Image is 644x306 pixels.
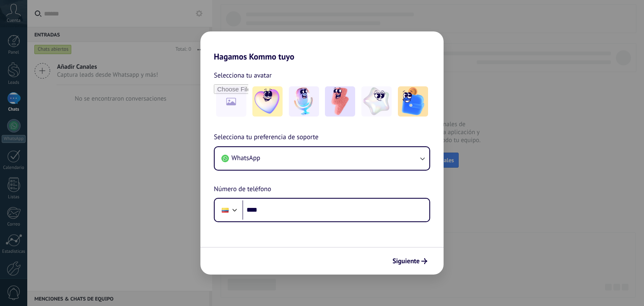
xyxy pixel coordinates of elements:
[200,31,444,62] h2: Hagamos Kommo tuyo
[325,86,355,117] img: -3.jpeg
[398,86,428,117] img: -5.jpeg
[214,132,319,143] span: Selecciona tu preferencia de soporte
[214,184,271,195] span: Número de teléfono
[214,70,272,81] span: Selecciona tu avatar
[217,201,233,219] div: Ecuador: + 593
[215,147,429,170] button: WhatsApp
[392,258,420,264] span: Siguiente
[252,86,283,117] img: -1.jpeg
[361,86,392,117] img: -4.jpeg
[389,254,431,268] button: Siguiente
[231,154,260,162] span: WhatsApp
[289,86,319,117] img: -2.jpeg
